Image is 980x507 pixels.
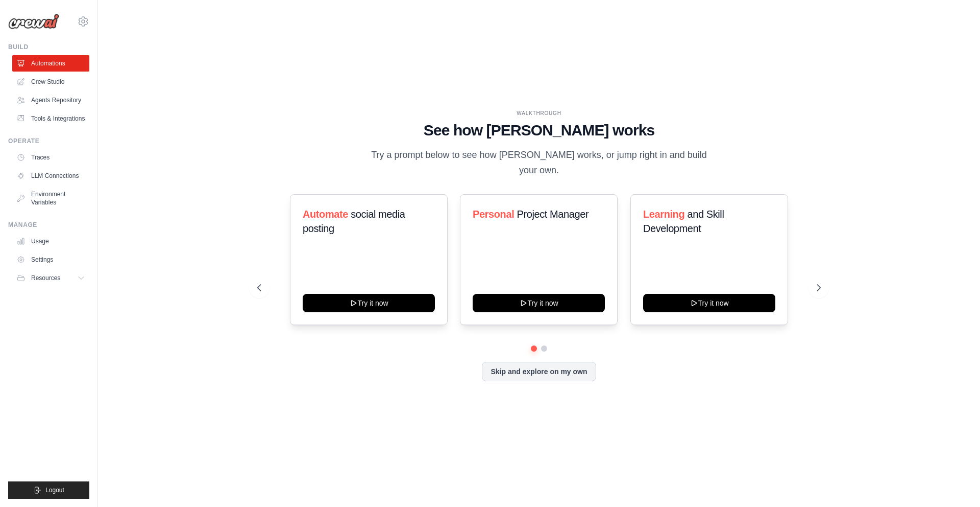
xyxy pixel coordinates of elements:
[257,121,821,140] h1: See how [PERSON_NAME] works
[517,209,589,220] span: Project Manager
[643,294,775,312] button: Try it now
[303,209,348,220] span: Automate
[12,55,89,72] a: Automations
[12,233,89,249] a: Usage
[303,294,435,312] button: Try it now
[8,221,89,229] div: Manage
[12,149,89,166] a: Traces
[303,209,405,234] span: social media posting
[12,92,89,108] a: Agents Repository
[8,43,89,51] div: Build
[473,294,605,312] button: Try it now
[12,110,89,127] a: Tools & Integrations
[643,209,724,234] span: and Skill Development
[8,14,59,29] img: Logo
[8,481,89,499] button: Logout
[643,209,684,220] span: Learning
[12,251,89,268] a: Settings
[12,186,89,211] a: Environment Variables
[12,270,89,286] button: Resources
[473,209,514,220] span: Personal
[45,486,64,494] span: Logout
[8,137,89,145] div: Operate
[12,168,89,184] a: LLM Connections
[257,109,821,117] div: WALKTHROUGH
[12,74,89,90] a: Crew Studio
[31,274,60,282] span: Resources
[482,362,596,381] button: Skip and explore on my own
[367,148,710,178] p: Try a prompt below to see how [PERSON_NAME] works, or jump right in and build your own.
